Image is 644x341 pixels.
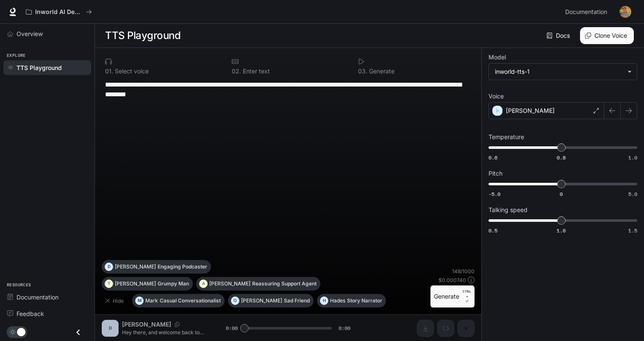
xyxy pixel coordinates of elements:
div: T [105,277,113,291]
span: 1.0 [628,154,637,161]
p: [PERSON_NAME] [115,281,156,286]
p: [PERSON_NAME] [506,106,555,115]
p: CTRL + [463,289,471,299]
span: Overview [17,29,43,38]
span: TTS Playground [17,63,62,72]
p: Select voice [113,68,149,74]
button: User avatar [617,3,634,20]
div: M [136,294,143,307]
p: Model [489,54,506,60]
button: A[PERSON_NAME]Reassuring Support Agent [196,277,320,291]
button: MMarkCasual Conversationalist [132,294,225,307]
div: inworld-tts-1 [489,64,637,80]
span: 1.5 [628,227,637,234]
button: D[PERSON_NAME]Engaging Podcaster [102,260,211,274]
span: -5.0 [489,190,500,198]
p: Talking speed [489,207,527,213]
a: Documentation [3,290,91,305]
p: [PERSON_NAME] [209,281,250,286]
p: Grumpy Man [158,281,189,286]
button: GenerateCTRL +⏎ [430,285,475,307]
span: Documentation [17,293,58,302]
button: Clone Voice [580,27,634,44]
p: ⏎ [463,289,471,304]
button: T[PERSON_NAME]Grumpy Man [102,277,193,291]
p: Voice [489,93,504,99]
span: 0.5 [489,227,497,234]
div: inworld-tts-1 [495,67,623,76]
span: 0.8 [557,154,566,161]
h1: TTS Playground [105,27,180,44]
div: A [200,277,207,291]
a: Docs [545,27,573,44]
span: 1.0 [557,227,566,234]
p: 148 / 1000 [452,268,475,275]
button: O[PERSON_NAME]Sad Friend [228,294,314,307]
p: Temperature [489,134,524,140]
p: 0 1 . [105,68,113,74]
p: Mark [145,298,158,303]
p: Sad Friend [284,298,310,303]
p: Casual Conversationalist [160,298,221,303]
span: 0.6 [489,154,497,161]
p: [PERSON_NAME] [241,298,282,303]
button: Close drawer [69,324,88,341]
div: O [231,294,239,307]
p: [PERSON_NAME] [115,264,156,269]
p: Generate [367,68,394,74]
p: 0 3 . [358,68,367,74]
p: Engaging Podcaster [158,264,207,269]
span: 0 [560,190,563,198]
span: Dark mode toggle [17,327,25,336]
div: D [105,260,113,274]
p: Reassuring Support Agent [252,281,316,286]
p: Story Narrator [347,298,382,303]
a: Overview [3,26,91,41]
p: $ 0.000740 [439,277,466,284]
a: Feedback [3,306,91,321]
p: Pitch [489,170,502,176]
div: H [320,294,328,307]
p: Hades [330,298,345,303]
span: 5.0 [628,190,637,198]
button: HHadesStory Narrator [317,294,386,307]
p: Inworld AI Demos [35,8,83,16]
img: User avatar [619,6,631,18]
a: Documentation [562,3,613,20]
span: Feedback [17,309,44,318]
p: 0 2 . [232,68,241,74]
button: Hide [102,294,129,307]
button: All workspaces [22,3,96,20]
p: Enter text [241,68,270,74]
a: TTS Playground [3,60,91,75]
span: Documentation [565,7,607,17]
